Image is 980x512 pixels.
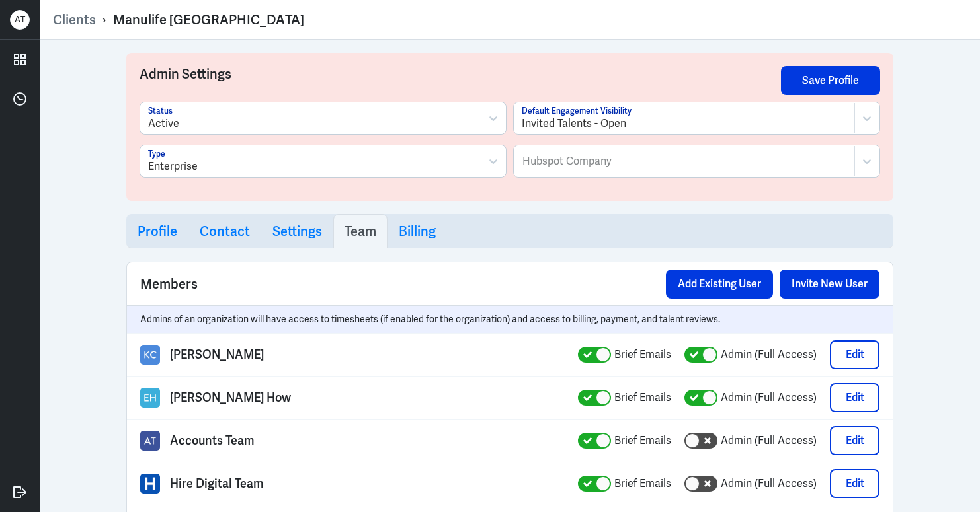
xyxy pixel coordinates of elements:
[140,274,198,294] span: Members
[127,305,893,333] div: Admins of an organization will have access to timesheets (if enabled for the organization) and ac...
[170,478,264,490] p: Hire Digital Team
[200,223,250,239] h3: Contact
[53,11,96,28] a: Clients
[830,469,879,498] button: Edit
[781,66,880,95] button: Save Profile
[830,383,879,412] button: Edit
[138,223,177,239] h3: Profile
[721,390,817,406] label: Admin (Full Access)
[170,392,291,404] p: [PERSON_NAME] How
[170,349,264,361] p: [PERSON_NAME]
[614,433,671,449] label: Brief Emails
[614,390,671,406] label: Brief Emails
[96,11,113,28] p: ›
[721,476,817,492] label: Admin (Full Access)
[170,435,255,447] p: Accounts Team
[614,476,671,492] label: Brief Emails
[614,347,671,363] label: Brief Emails
[666,270,773,299] button: Add Existing User
[113,11,304,28] div: Manulife [GEOGRAPHIC_DATA]
[721,347,817,363] label: Admin (Full Access)
[10,10,30,30] div: A T
[399,223,436,239] h3: Billing
[780,270,879,299] button: Invite New User
[272,223,322,239] h3: Settings
[830,340,879,369] button: Edit
[830,426,879,455] button: Edit
[345,223,376,239] h3: Team
[721,433,817,449] label: Admin (Full Access)
[140,66,781,102] h3: Admin Settings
